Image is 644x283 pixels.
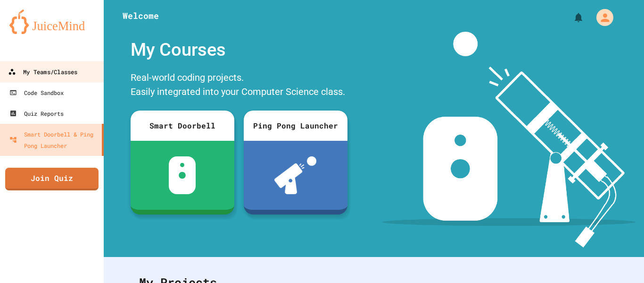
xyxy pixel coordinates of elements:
[9,87,64,98] div: Code Sandbox
[9,129,98,151] div: Smart Doorbell & Ping Pong Launcher
[5,168,99,190] a: Join Quiz
[9,9,94,34] img: logo-orange.svg
[8,66,77,78] div: My Teams/Classes
[244,111,347,141] div: Ping Pong Launcher
[274,156,316,194] img: ppl-with-ball.png
[555,9,586,26] div: My Notifications
[169,156,196,194] img: sdb-white.svg
[126,68,352,103] div: Real-world coding projects. Easily integrated into your Computer Science class.
[9,108,64,119] div: Quiz Reports
[131,111,234,141] div: Smart Doorbell
[586,7,616,28] div: My Account
[382,32,635,248] img: banner-image-my-projects.png
[126,32,352,68] div: My Courses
